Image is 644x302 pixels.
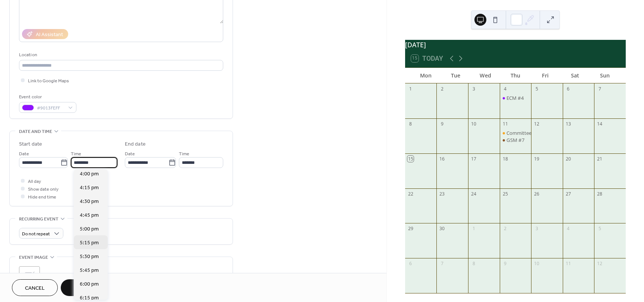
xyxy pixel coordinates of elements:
div: 11 [502,121,508,127]
span: Date [125,150,135,158]
div: GSM #7 [500,137,531,143]
div: 30 [439,226,445,232]
span: Date and time [19,128,52,136]
div: 8 [407,121,414,127]
div: 8 [471,261,477,267]
div: 17 [471,156,477,162]
span: Hide end time [28,193,56,201]
span: 6:15 pm [80,294,99,302]
div: 1 [407,86,414,92]
div: 20 [565,156,571,162]
span: 4:45 pm [80,212,99,219]
span: 6:00 pm [80,280,99,288]
div: 9 [439,121,445,127]
span: 4:00 pm [80,170,99,178]
div: Tue [441,68,471,83]
div: 7 [597,86,603,92]
div: 2 [439,86,445,92]
div: 6 [565,86,571,92]
button: Save [61,279,99,296]
div: Location [19,51,222,59]
div: 15 [407,156,414,162]
div: 4 [565,226,571,232]
span: Show date only [28,185,59,193]
div: Sun [590,68,620,83]
span: 5:15 pm [80,239,99,247]
div: Start date [19,140,42,148]
div: 3 [471,86,477,92]
span: Date [19,150,29,158]
div: 24 [471,191,477,197]
div: 22 [407,191,414,197]
span: 4:30 pm [80,198,99,206]
div: 3 [534,226,540,232]
div: 25 [502,191,508,197]
div: 6 [407,261,414,267]
div: Event color [19,93,75,101]
div: 4 [502,86,508,92]
div: 26 [534,191,540,197]
div: 13 [565,121,571,127]
span: 4:15 pm [80,184,99,192]
div: ; [19,266,40,287]
div: 10 [471,121,477,127]
div: 11 [565,261,571,267]
div: Thu [501,68,530,83]
div: Committee of the Whole #1 [506,130,568,136]
div: 23 [439,191,445,197]
span: 5:00 pm [80,225,99,233]
span: #9013FEFF [37,104,64,112]
div: 5 [597,226,603,232]
div: 19 [534,156,540,162]
span: All day [28,178,41,185]
div: Fri [530,68,560,83]
span: Cancel [25,284,45,292]
div: 14 [597,121,603,127]
div: 7 [439,261,445,267]
div: [DATE] [405,40,626,50]
div: Mon [411,68,441,83]
div: 2 [502,226,508,232]
div: 9 [502,261,508,267]
div: 1 [471,226,477,232]
span: Do not repeat [22,230,50,238]
div: 5 [534,86,540,92]
span: Recurring event [19,215,59,223]
div: ECM #4 [500,95,531,101]
div: Sat [560,68,590,83]
div: 12 [597,261,603,267]
div: 21 [597,156,603,162]
div: End date [125,140,146,148]
span: Event image [19,254,48,261]
div: 18 [502,156,508,162]
span: Time [179,150,189,158]
div: GSM #7 [506,137,525,143]
span: 5:45 pm [80,267,99,274]
div: 16 [439,156,445,162]
div: 10 [534,261,540,267]
div: ECM #4 [506,95,524,101]
span: 5:30 pm [80,253,99,261]
button: Cancel [12,279,58,296]
span: Time [71,150,81,158]
div: 12 [534,121,540,127]
span: Link to Google Maps [28,77,69,85]
div: Committee of the Whole #1 [500,130,531,136]
div: 28 [597,191,603,197]
div: 29 [407,226,414,232]
div: 27 [565,191,571,197]
div: Wed [471,68,501,83]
